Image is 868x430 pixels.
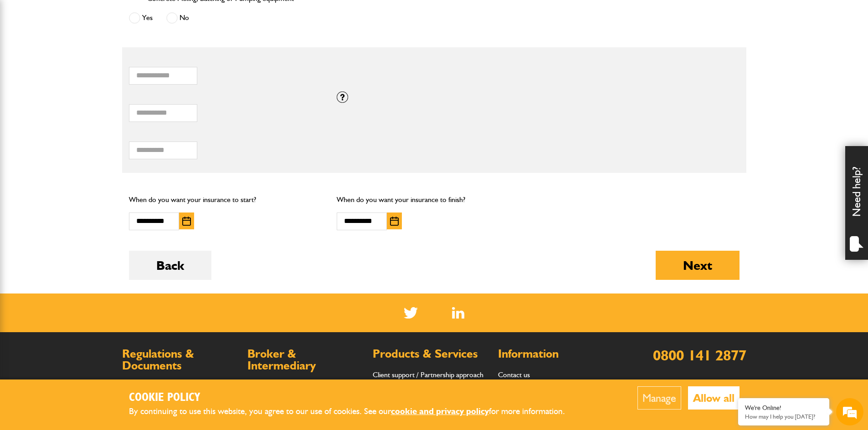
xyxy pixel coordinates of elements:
em: Start Chat [124,280,165,293]
input: Enter your phone number [12,138,166,158]
a: LinkedIn [452,307,464,319]
img: Choose date [390,217,399,226]
h2: Regulations & Documents [122,348,238,371]
h2: Information [498,348,614,360]
button: Back [129,251,211,280]
button: Next [656,251,740,280]
button: Manage [637,386,681,410]
div: Minimize live chat window [149,5,171,26]
a: 0800 141 2877 [653,346,746,364]
a: Contact us [498,370,530,379]
img: d_20077148190_company_1631870298795_20077148190 [15,51,38,63]
label: No [166,12,189,24]
p: How may I help you today? [745,413,822,420]
h2: Products & Services [373,348,489,360]
button: Allow all [688,386,740,410]
textarea: Type your message and hit 'Enter' [12,165,166,273]
a: Client support / Partnership approach [373,370,483,379]
p: By continuing to use this website, you agree to our use of cookies. See our for more information. [129,405,580,419]
p: When do you want your insurance to start? [129,194,324,206]
input: Enter your email address [12,111,166,131]
div: We're Online! [745,404,822,412]
a: cookie and privacy policy [391,406,489,416]
img: Choose date [182,217,191,226]
label: Yes [129,12,153,24]
img: Twitter [404,307,418,319]
img: Linked In [452,307,464,319]
div: Need help? [845,146,868,260]
p: When do you want your insurance to finish? [337,194,531,206]
div: Chat with us now [47,51,153,63]
h2: Broker & Intermediary [247,348,364,371]
h2: Cookie Policy [129,391,580,405]
input: Enter your last name [12,84,166,104]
